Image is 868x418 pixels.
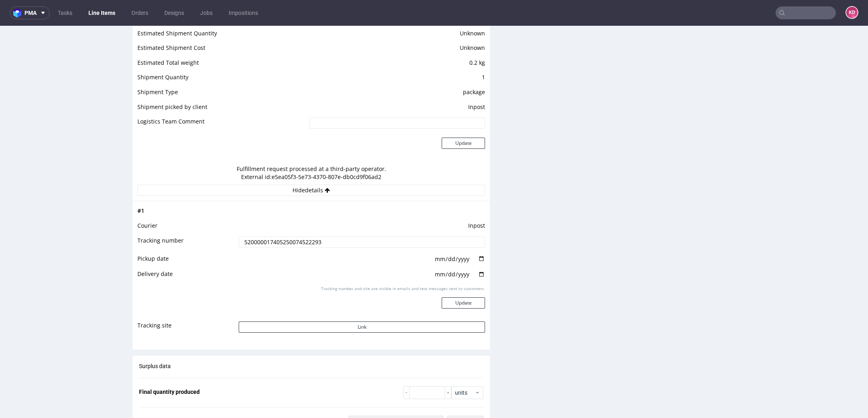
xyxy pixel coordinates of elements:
[321,260,485,266] p: Tracking number and site are visible in emails and text messages sent to customers.
[137,295,237,313] td: Tracking site
[307,62,485,76] td: package
[137,181,144,189] span: # 1
[10,6,50,19] button: pma
[137,228,237,244] td: Pickup date
[53,6,77,19] a: Tasks
[160,6,189,19] a: Designs
[195,6,217,19] a: Jobs
[307,17,485,32] td: Unknown
[442,272,485,283] button: Update
[455,363,475,371] span: units
[137,76,307,91] td: Shipment picked by client
[137,62,307,76] td: Shipment Type
[307,3,485,18] td: Unknown
[137,3,307,18] td: Estimated Shipment Quantity
[139,363,200,369] span: Final quantity produced
[239,297,485,305] a: Link
[237,195,485,210] td: Inpost
[307,47,485,62] td: 1
[84,6,120,19] a: Line Items
[307,76,485,91] td: Inpost
[846,7,858,18] figcaption: KD
[137,243,237,259] td: Delivery date
[137,159,485,170] button: Hidedetails
[137,91,307,109] td: Logistics Team Comment
[137,47,307,62] td: Shipment Quantity
[224,6,263,19] a: Impositions
[239,296,485,307] button: Link
[137,135,485,159] div: Fulfillment request processed at a third-party operator. External id: e5ea05f3-5e73-4370-807e-db0...
[25,10,37,16] span: pma
[137,17,307,32] td: Estimated Shipment Cost
[137,195,237,210] td: Courier
[137,210,237,228] td: Tracking number
[137,32,307,47] td: Estimated Total weight
[139,337,171,344] span: Surplus data
[442,112,485,123] button: Update
[13,8,25,18] img: logo
[307,32,485,47] td: 0.2 kg
[127,6,153,19] a: Orders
